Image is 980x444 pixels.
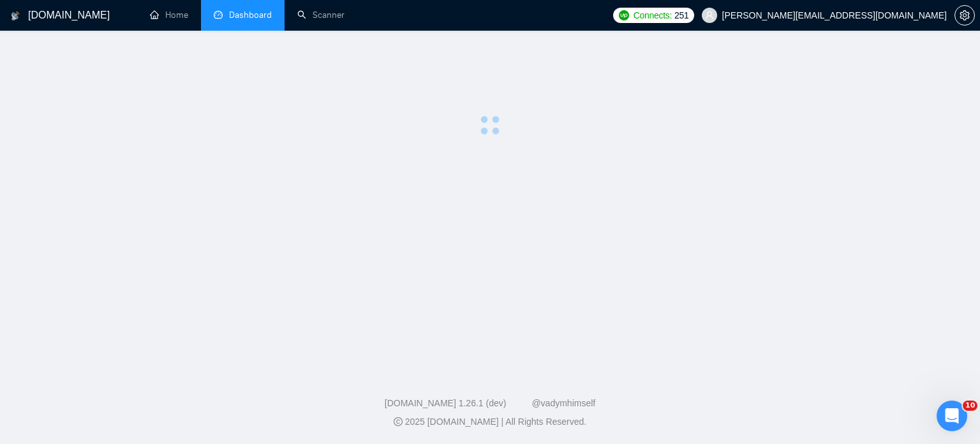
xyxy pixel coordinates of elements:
[963,401,977,411] span: 10
[954,5,975,26] button: setting
[297,10,345,20] a: searchScanner
[214,10,223,19] span: dashboard
[229,10,272,20] span: Dashboard
[531,398,595,408] a: @vadymhimself
[10,415,970,429] div: 2025 [DOMAIN_NAME] | All Rights Reserved.
[11,6,20,26] img: logo
[674,8,688,22] span: 251
[955,10,974,20] span: setting
[634,8,672,22] span: Connects:
[954,10,975,20] a: setting
[394,417,403,426] span: copyright
[705,11,714,20] span: user
[150,10,188,20] a: homeHome
[937,401,967,431] iframe: Intercom live chat
[619,10,629,20] img: upwork-logo.png
[385,398,507,408] a: [DOMAIN_NAME] 1.26.1 (dev)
